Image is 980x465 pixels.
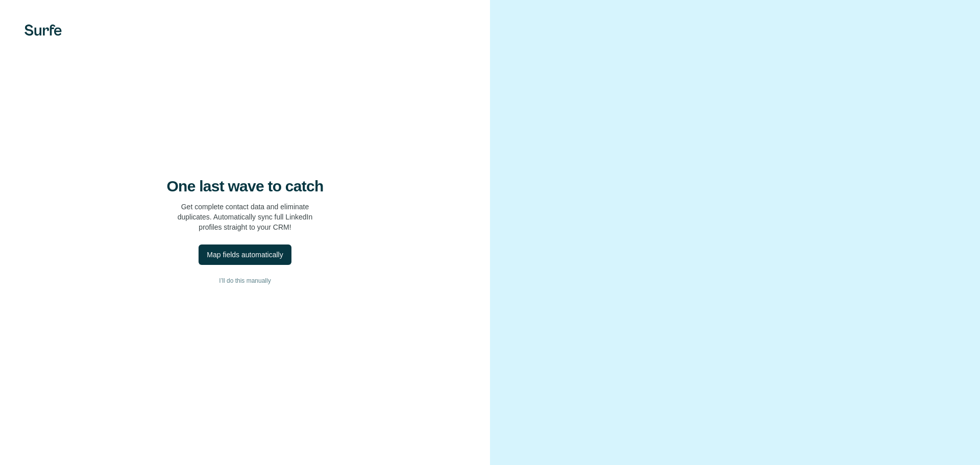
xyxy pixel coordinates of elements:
[24,25,62,36] img: Surfe's logo
[167,177,324,195] h4: One last wave to catch
[20,273,470,288] button: I’ll do this manually
[199,244,291,265] button: Map fields automatically
[207,250,283,260] div: Map fields automatically
[219,276,271,285] span: I’ll do this manually
[178,202,313,232] p: Get complete contact data and eliminate duplicates. Automatically sync full LinkedIn profiles str...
